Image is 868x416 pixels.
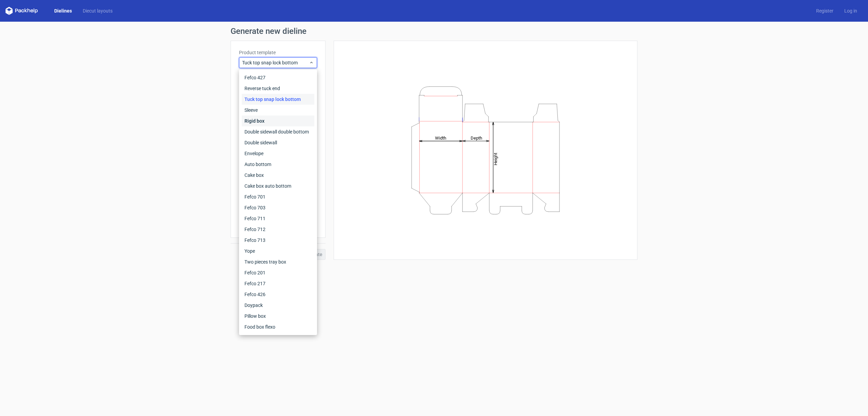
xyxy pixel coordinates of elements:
[242,202,314,213] div: Fefco 703
[242,170,314,181] div: Cake box
[231,27,637,35] h1: Generate new dieline
[811,7,839,14] a: Register
[471,135,482,140] tspan: Depth
[242,246,314,256] div: Yope
[242,256,314,267] div: Two pieces tray box
[435,135,446,140] tspan: Width
[242,83,314,94] div: Reverse tuck end
[242,267,314,278] div: Fefco 201
[242,311,314,321] div: Pillow box
[242,300,314,311] div: Doypack
[242,148,314,159] div: Envelope
[493,152,498,165] tspan: Height
[77,7,118,14] a: Diecut layouts
[242,59,309,66] span: Tuck top snap lock bottom
[242,278,314,289] div: Fefco 217
[242,224,314,235] div: Fefco 712
[242,235,314,246] div: Fefco 713
[242,137,314,148] div: Double sidewall
[242,321,314,332] div: Food box flexo
[242,159,314,170] div: Auto bottom
[242,105,314,116] div: Sleeve
[242,72,314,83] div: Fefco 427
[242,94,314,105] div: Tuck top snap lock bottom
[242,289,314,300] div: Fefco 426
[239,49,317,56] label: Product template
[242,191,314,202] div: Fefco 701
[242,116,314,126] div: Rigid box
[49,7,77,14] a: Dielines
[839,7,863,14] a: Log in
[242,126,314,137] div: Double sidewall double bottom
[242,213,314,224] div: Fefco 711
[242,181,314,191] div: Cake box auto bottom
